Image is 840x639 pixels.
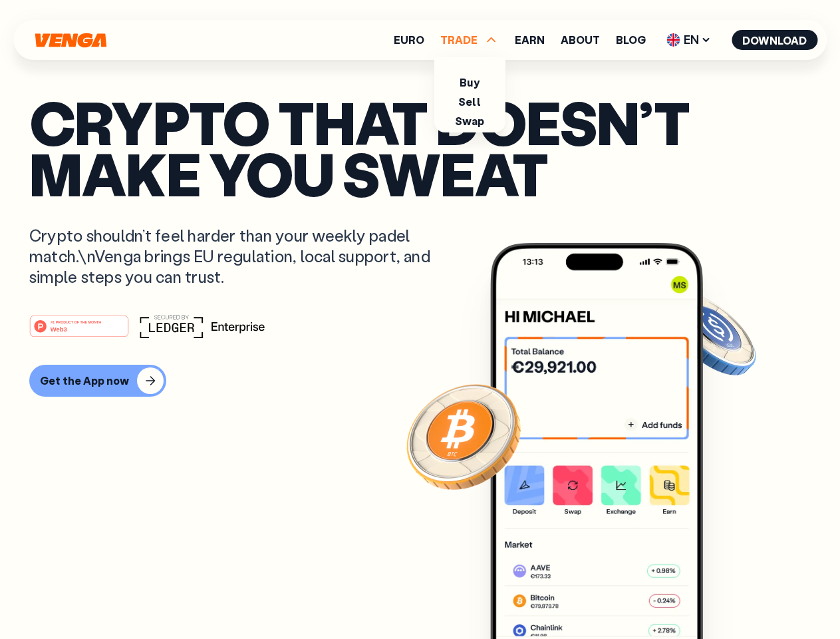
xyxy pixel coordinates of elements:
a: Sell [458,95,481,108]
a: Get the App now [29,365,811,397]
a: #1 PRODUCT OF THE MONTHWeb3 [29,323,129,340]
p: Crypto that doesn’t make you sweat [29,97,811,198]
img: flag-uk [666,33,680,47]
img: Bitcoin [404,376,523,496]
a: Euro [394,35,424,45]
a: Buy [460,75,479,89]
div: Get the App now [40,374,129,387]
img: USDC coin [663,286,759,382]
button: Get the App now [29,365,166,397]
tspan: Web3 [51,325,67,332]
a: Swap [455,114,485,128]
a: About [561,35,600,45]
span: EN [662,29,716,51]
button: Download [732,30,817,50]
p: Crypto shouldn’t feel harder than your weekly padel match.\nVenga brings EU regulation, local sup... [29,225,450,288]
span: TRADE [440,32,499,48]
svg: Home [33,33,108,48]
span: TRADE [440,35,478,45]
a: Blog [616,35,646,45]
a: Earn [515,35,545,45]
tspan: #1 PRODUCT OF THE MONTH [51,319,101,323]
